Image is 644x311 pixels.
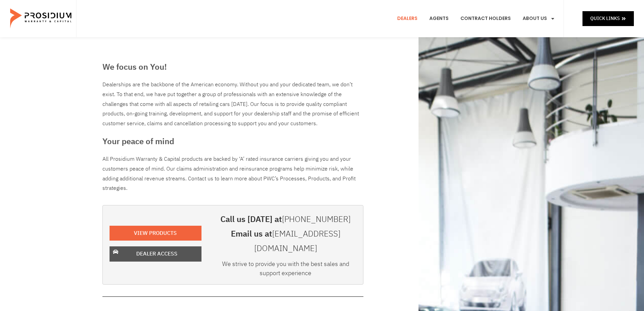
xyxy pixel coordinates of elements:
[582,11,634,26] a: Quick Links
[282,213,351,225] a: [PHONE_NUMBER]
[215,212,356,227] h3: Call us [DATE] at
[455,6,516,31] a: Contract Holders
[254,228,340,254] a: [EMAIL_ADDRESS][DOMAIN_NAME]
[392,6,423,31] a: Dealers
[215,227,356,256] h3: Email us at
[590,14,620,23] span: Quick Links
[102,61,363,73] h3: We focus on You!
[130,1,152,6] span: Last Name
[518,6,560,31] a: About Us
[102,154,363,193] p: All Prosidium Warranty & Capital products are backed by ‘A’ rated insurance carriers giving you a...
[102,135,363,148] h3: Your peace of mind
[102,80,363,129] div: Dealerships are the backbone of the American economy. Without you and your dedicated team, we don...
[424,6,454,31] a: Agents
[392,6,560,31] nav: Menu
[136,249,177,259] span: Dealer Access
[110,246,201,262] a: Dealer Access
[134,228,177,238] span: View Products
[215,259,356,281] div: We strive to provide you with the best sales and support experience
[110,226,201,241] a: View Products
